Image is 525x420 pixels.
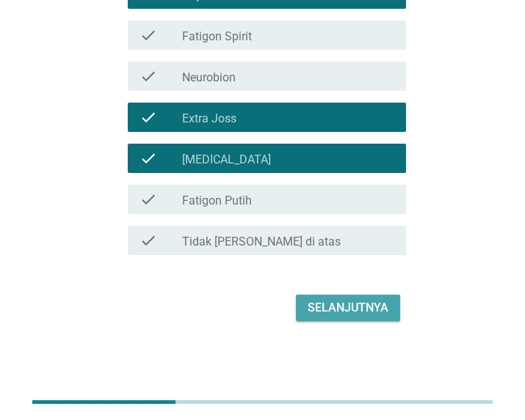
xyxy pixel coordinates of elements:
[140,150,157,167] i: check
[140,191,157,208] i: check
[140,232,157,249] i: check
[182,194,252,208] label: Fatigon Putih
[296,295,400,321] button: Selanjutnya
[140,108,157,126] i: check
[182,29,252,44] label: Fatigon Spirit
[182,111,236,126] label: Extra Joss
[182,152,271,167] label: [MEDICAL_DATA]
[140,26,157,44] i: check
[182,70,236,85] label: Neurobion
[182,235,341,249] label: Tidak [PERSON_NAME] di atas
[308,299,388,317] div: Selanjutnya
[140,67,157,85] i: check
